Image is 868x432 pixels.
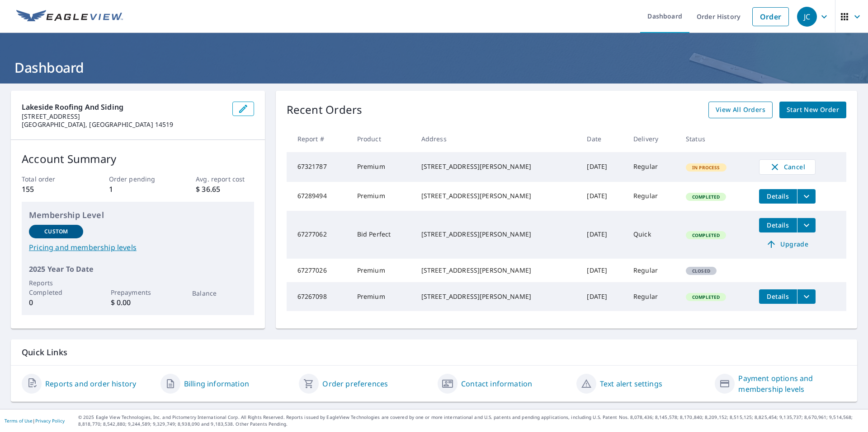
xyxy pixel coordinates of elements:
p: [STREET_ADDRESS] [22,112,225,121]
p: Membership Level [29,209,247,221]
a: Start New Order [779,102,846,118]
span: Cancel [769,162,806,172]
p: $ 0.00 [111,297,165,308]
div: [STREET_ADDRESS][PERSON_NAME] [421,191,573,200]
span: Details [764,221,792,229]
p: | [5,418,65,423]
span: Upgrade [764,239,810,250]
h1: Dashboard [11,58,857,77]
a: Contact information [461,378,532,389]
p: Reports Completed [29,278,83,297]
p: Balance [192,288,246,298]
a: Order [752,7,789,26]
span: Details [764,192,792,200]
p: © 2025 Eagle View Technologies, Inc. and Pictometry International Corp. All Rights Reserved. Repo... [78,414,863,427]
span: Completed [687,294,725,300]
p: Custom [44,228,68,236]
td: [DATE] [580,211,626,259]
td: [DATE] [580,259,626,282]
th: Date [580,125,626,152]
p: Total order [22,174,80,184]
a: Payment options and membership levels [738,373,846,395]
button: detailsBtn-67289494 [759,189,797,204]
td: Regular [626,182,679,211]
div: [STREET_ADDRESS][PERSON_NAME] [421,292,573,301]
p: 155 [22,184,80,195]
a: Pricing and membership levels [29,242,247,253]
div: [STREET_ADDRESS][PERSON_NAME] [421,162,573,171]
a: Text alert settings [600,378,662,389]
td: Premium [350,152,414,182]
span: Completed [687,194,725,200]
span: Details [764,292,792,301]
a: Order preferences [322,378,388,389]
td: Premium [350,182,414,211]
td: Regular [626,282,679,311]
div: [STREET_ADDRESS][PERSON_NAME] [421,230,573,239]
th: Address [414,125,580,152]
span: In Process [687,164,726,171]
td: [DATE] [580,182,626,211]
button: detailsBtn-67267098 [759,289,797,304]
span: Closed [687,268,716,274]
p: Quick Links [22,347,846,358]
button: filesDropdownBtn-67267098 [797,289,816,304]
p: Order pending [109,174,167,184]
a: Billing information [184,378,249,389]
button: Cancel [759,159,816,175]
span: Start New Order [787,104,839,116]
td: Regular [626,259,679,282]
p: Recent Orders [287,102,363,118]
th: Status [679,125,752,152]
p: 2025 Year To Date [29,264,247,274]
th: Report # [287,125,350,152]
a: Reports and order history [45,378,136,389]
div: [STREET_ADDRESS][PERSON_NAME] [421,266,573,275]
td: Bid Perfect [350,211,414,259]
p: 1 [109,184,167,195]
td: 67277062 [287,211,350,259]
p: $ 36.65 [196,184,254,195]
p: Lakeside Roofing and Siding [22,102,225,112]
p: Account Summary [22,151,254,167]
td: [DATE] [580,282,626,311]
button: filesDropdownBtn-67277062 [797,218,816,232]
td: 67277026 [287,259,350,282]
td: Regular [626,152,679,182]
td: Premium [350,282,414,311]
th: Product [350,125,414,152]
td: Quick [626,211,679,259]
p: Avg. report cost [196,174,254,184]
p: 0 [29,297,83,308]
a: View All Orders [708,102,773,118]
td: 67321787 [287,152,350,182]
span: Completed [687,232,725,238]
p: [GEOGRAPHIC_DATA], [GEOGRAPHIC_DATA] 14519 [22,121,225,129]
p: Prepayments [111,288,165,297]
a: Privacy Policy [35,418,65,424]
button: filesDropdownBtn-67289494 [797,189,816,204]
img: EV Logo [16,10,123,23]
td: [DATE] [580,152,626,182]
span: View All Orders [716,104,765,116]
td: 67267098 [287,282,350,311]
a: Upgrade [759,237,816,251]
div: JC [797,7,817,27]
td: 67289494 [287,182,350,211]
th: Delivery [626,125,679,152]
a: Terms of Use [5,418,33,424]
td: Premium [350,259,414,282]
button: detailsBtn-67277062 [759,218,797,232]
